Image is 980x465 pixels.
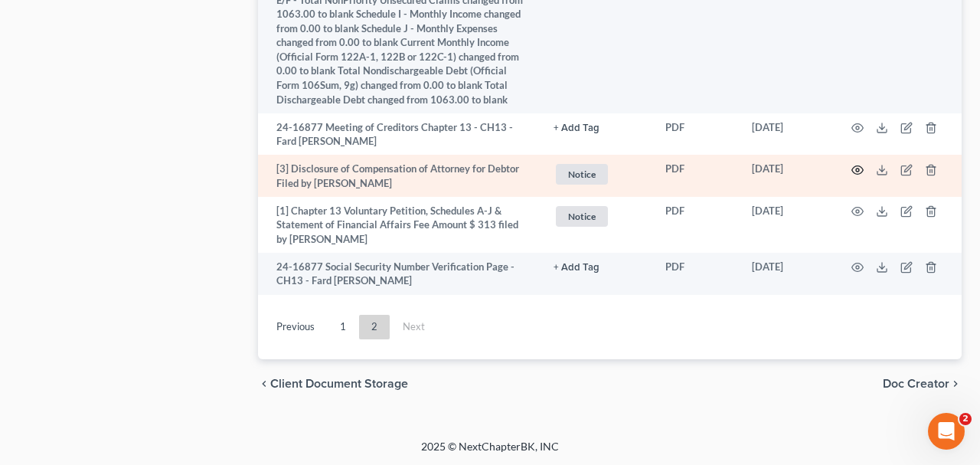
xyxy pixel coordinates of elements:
i: chevron_left [258,378,270,390]
a: 1 [328,315,358,339]
a: Notice [554,204,641,229]
a: + Add Tag [554,260,641,274]
iframe: Intercom live chat [928,413,965,450]
td: [DATE] [740,253,833,295]
td: [DATE] [740,197,833,253]
span: Notice [556,164,608,185]
td: PDF [653,113,740,156]
td: [3] Disclosure of Compensation of Attorney for Debtor Filed by [PERSON_NAME] [258,155,541,197]
a: + Add Tag [554,120,641,135]
a: Previous [264,315,327,339]
button: chevron_left Client Document Storage [258,378,408,390]
span: Doc Creator [883,378,949,390]
td: 24-16877 Social Security Number Verification Page - CH13 - Fard [PERSON_NAME] [258,253,541,295]
td: [DATE] [740,155,833,197]
a: 2 [359,315,390,339]
span: Client Document Storage [270,378,408,390]
td: [DATE] [740,113,833,156]
a: Notice [554,162,641,187]
td: [1] Chapter 13 Voluntary Petition, Schedules A-J & Statement of Financial Affairs Fee Amount $ 31... [258,197,541,253]
span: Notice [556,206,608,227]
button: + Add Tag [554,263,599,273]
i: chevron_right [949,378,962,390]
td: 24-16877 Meeting of Creditors Chapter 13 - CH13 - Fard [PERSON_NAME] [258,113,541,156]
td: PDF [653,155,740,197]
td: PDF [653,253,740,295]
span: 2 [959,413,972,425]
td: PDF [653,197,740,253]
button: Doc Creator chevron_right [883,378,962,390]
button: + Add Tag [554,123,599,133]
